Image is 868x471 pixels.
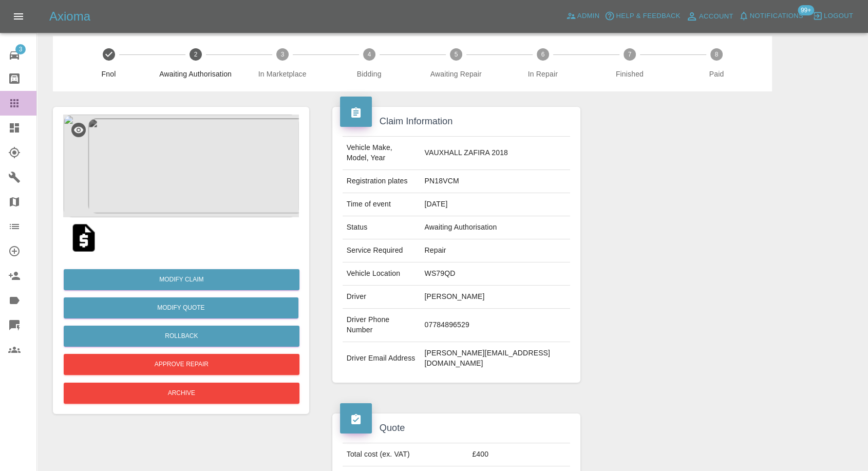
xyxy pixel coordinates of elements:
[503,69,582,79] span: In Repair
[156,69,235,79] span: Awaiting Authorisation
[683,8,736,25] a: Account
[64,297,298,318] button: Modify Quote
[677,69,756,79] span: Paid
[468,443,570,466] td: £400
[417,69,495,79] span: Awaiting Repair
[6,4,31,29] button: Open drawer
[49,8,90,25] h5: Axioma
[343,309,421,342] td: Driver Phone Number
[340,421,573,435] h4: Quote
[590,69,669,79] span: Finished
[343,443,468,466] td: Total cost (ex. VAT)
[750,10,803,22] span: Notifications
[420,342,570,375] td: [PERSON_NAME][EMAIL_ADDRESS][DOMAIN_NAME]
[628,51,631,58] text: 7
[343,342,421,375] td: Driver Email Address
[810,8,856,24] button: Logout
[420,170,570,193] td: PN18VCM
[420,262,570,286] td: WS79QD
[343,193,421,216] td: Time of event
[715,51,719,58] text: 8
[280,51,284,58] text: 3
[343,170,421,193] td: Registration plates
[64,383,299,404] button: Archive
[420,309,570,342] td: 07784896529
[343,239,421,262] td: Service Required
[343,137,421,170] td: Vehicle Make, Model, Year
[798,5,814,15] span: 99+
[824,10,853,22] span: Logout
[420,286,570,309] td: [PERSON_NAME]
[420,216,570,239] td: Awaiting Authorisation
[420,239,570,262] td: Repair
[563,8,602,24] a: Admin
[420,193,570,216] td: [DATE]
[243,69,322,79] span: In Marketplace
[330,69,408,79] span: Bidding
[64,354,299,375] button: Approve Repair
[64,269,299,290] a: Modify Claim
[343,262,421,286] td: Vehicle Location
[577,10,600,22] span: Admin
[15,44,26,54] span: 3
[343,216,421,239] td: Status
[367,51,371,58] text: 4
[67,221,100,254] img: qt_1RvEV1A4aDea5wMjKhHyZ4j3
[343,286,421,309] td: Driver
[616,10,680,22] span: Help & Feedback
[340,115,573,128] h4: Claim Information
[602,8,683,24] button: Help & Feedback
[736,8,806,24] button: Notifications
[541,51,544,58] text: 6
[454,51,458,58] text: 5
[699,11,733,23] span: Account
[64,326,299,347] button: Rollback
[69,69,148,79] span: Fnol
[63,115,299,217] img: 3f4890f3-42c3-4831-955b-8c6669ce3b49
[194,51,197,58] text: 2
[420,137,570,170] td: VAUXHALL ZAFIRA 2018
